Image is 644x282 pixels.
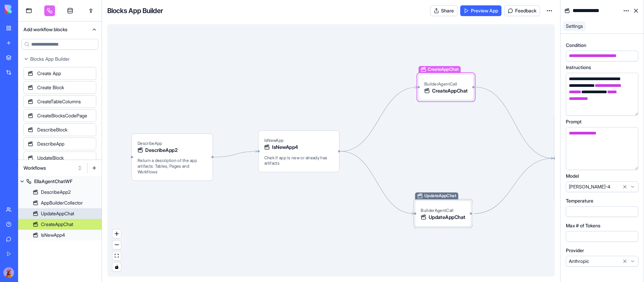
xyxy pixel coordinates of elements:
button: Feedback [504,5,540,16]
a: CreateAppChat [18,219,102,230]
button: Add workflow blocks [18,21,102,38]
span: CreateAppChat [432,87,468,94]
div: DescribeAppDescribeApp2Return a description of the app artifacts: Tables, Pages and Workflows [131,133,213,181]
div: IsNewApp4 [41,232,65,238]
div: CreateTableColumns [23,95,96,108]
img: logo [5,5,46,14]
a: EllaAgentChatWF [18,176,102,187]
label: Condition [566,42,586,49]
span: Settings [566,23,583,29]
span: DescribeApp [138,140,162,146]
div: UpdateAppChatBuilderAgentCallUpdateAppChat [415,201,471,227]
span: UpdateAppChat [429,214,466,221]
span: IsNewApp4 [272,144,298,151]
button: Blocks App Builder [18,54,102,64]
label: Temperature [566,198,593,204]
label: Instructions [566,64,591,71]
div: UpdateBlock [23,152,96,164]
g: Edge from 683f3dcd66a79edc5275c665 to 68381a98ccd72a4a92ee6c8f [214,151,257,157]
div: CreateBlocksCodePage [23,109,96,122]
label: Max # of Tokens [566,222,600,229]
div: DescribeBlock [23,123,96,136]
span: Return a description of the app artifacts: Tables, Pages and Workflows [138,158,207,175]
label: Prompt [566,118,582,125]
label: Provider [566,247,584,254]
div: AppBuilderCollector [41,200,83,206]
a: Preview App [460,5,501,16]
a: IsNewApp4 [18,230,102,240]
button: toggle interactivity [112,263,121,272]
a: AppBuilderCollector [18,198,102,208]
button: fit view [112,251,121,261]
h4: Blocks App Builder [107,6,163,15]
button: Share [430,5,458,16]
span: BuilderAgentCall [421,208,453,213]
g: Edge from 68381abc54330af7a1655454 to 68381ac5fffc56927b32ccff [474,158,553,214]
div: UpdateAppChat [41,210,74,217]
div: CreateAppChat [41,221,73,228]
button: zoom out [112,240,121,249]
a: UpdateAppChat [18,208,102,219]
g: Edge from 68381a98ccd72a4a92ee6c8f to 68381abc54330af7a1655454 [340,151,414,214]
div: CreateAppChatBuilderAgentCallCreateAppChat [418,74,474,100]
div: Create Block [23,81,96,94]
a: DescribeApp2 [18,187,102,198]
g: Edge from 68381aacccd72a4a92ee74fc to 68381ac5fffc56927b32ccff [476,87,553,158]
button: zoom in [112,229,121,238]
button: Workflows [20,163,86,173]
div: DescribeApp [23,137,96,150]
div: EllaAgentChatWF [34,178,72,185]
span: BuilderAgentCall [424,81,457,87]
div: IsNewAppIsNewApp4Chek if app is new or already has artifacts [258,130,340,172]
div: DescribeApp2 [41,189,71,195]
div: Create App [23,67,96,80]
a: Settings [563,21,586,31]
img: Kuku_Large_sla5px.png [3,267,14,278]
span: DescribeApp2 [145,147,177,154]
span: IsNewApp [264,137,284,143]
label: Model [566,173,579,179]
g: Edge from 68381a98ccd72a4a92ee6c8f to 68381aacccd72a4a92ee74fc [340,87,417,151]
span: Chek if app is new or already has artifacts [264,155,334,166]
